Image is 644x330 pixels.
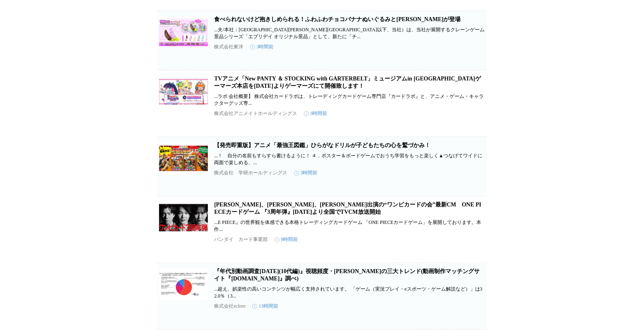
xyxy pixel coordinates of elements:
img: 神木隆之介さん、山田裕貴さん、山田杏奈さん出演の“ワンピカードの会”最新CM ONE PIECEカードゲーム 『3周年弾』2025年8月16日（土）より全国でTVCM放送開始 [159,201,208,234]
img: 『年代別動画調査2025(10代編)』視聴頻度・ジャンル・デバイスの三大トレンド(動画制作マッチングサイト『一括.jp』調べ) [159,268,208,300]
p: 株式会社アニメイトホールディングス [214,110,297,117]
time: 9時間前 [275,236,298,243]
a: 食べられないけど抱きしめられる！ふわふわチョコバナナぬいぐるみと[PERSON_NAME]が登場 [214,16,461,22]
a: 『年代別動画調査[DATE](10代編)』視聴頻度・[PERSON_NAME]の三大トレンド(動画制作マッチングサイト『[DOMAIN_NAME]』調べ) [214,268,480,282]
p: 株式会社eclore [214,303,246,310]
p: バンダイ カード事業部 [214,236,268,243]
p: 株式会社東洋 [214,43,244,50]
p: ...！ 自分の名前もすらすら書けるように！ ４．ポスター＆ボードゲームでおうち学習をもっと楽しく▲つなげてワイドに両面で楽しめる、... [214,152,485,166]
p: ...夫/本社：[GEOGRAPHIC_DATA][PERSON_NAME][GEOGRAPHIC_DATA]以下、当社）は、当社が展開するクレーンゲーム景品シリーズ「エブリデイ オリジナル景品... [214,26,485,40]
p: 株式会社 学研ホールディングス [214,169,288,176]
img: TVアニメ「New PANTY ＆ STOCKING with GARTERBELT」ミュージアムin AKIHABARAゲーマーズ本店を2025年8月22日(金)よりゲーマーズにて開催致します！ [159,75,208,108]
a: [PERSON_NAME]、[PERSON_NAME]、[PERSON_NAME]出演の“ワンピカードの会”最新CM ONE PIECEカードゲーム 『3周年弾』[DATE]より全国でTVCM放送開始 [214,202,482,215]
time: 3時間前 [304,110,327,117]
time: 3時間前 [250,43,274,50]
p: ...E PIECE』の世界観を体感できる本格トレーディングカードゲーム 「ONE PIECEカードゲーム」を展開しております。本作... [214,219,485,233]
p: ...超え、娯楽性の高いコンテンツが幅広く支持されています。 「ゲーム（実況プレイ・eスポーツ・ゲーム解説など）」は32.0％（3... [214,286,485,300]
img: 【発売即重版】アニメ「最強王図鑑」ひらがなドリルが子どもたちの心を鷲づかみ！ [159,142,208,174]
img: 食べられないけど抱きしめられる！ふわふわチョコバナナぬいぐるみとマスコットが登場 [159,16,208,48]
a: 【発売即重版】アニメ「最強王図鑑」ひらがなドリルが子どもたちの心を鷲づかみ！ [214,142,431,148]
time: 3時間前 [294,169,318,176]
time: 13時間前 [252,303,278,310]
p: ...ラボ 会社概要】 株式会社カードラボは、トレーディングカードゲーム専門店『カードラボ』と、アニメ・ゲーム・キャラクターグッズ専... [214,93,485,107]
a: TVアニメ「New PANTY ＆ STOCKING with GARTERBELT」ミュージアムin [GEOGRAPHIC_DATA]ゲーマーズ本店を[DATE]よりゲーマーズにて開催致します！ [214,76,481,89]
